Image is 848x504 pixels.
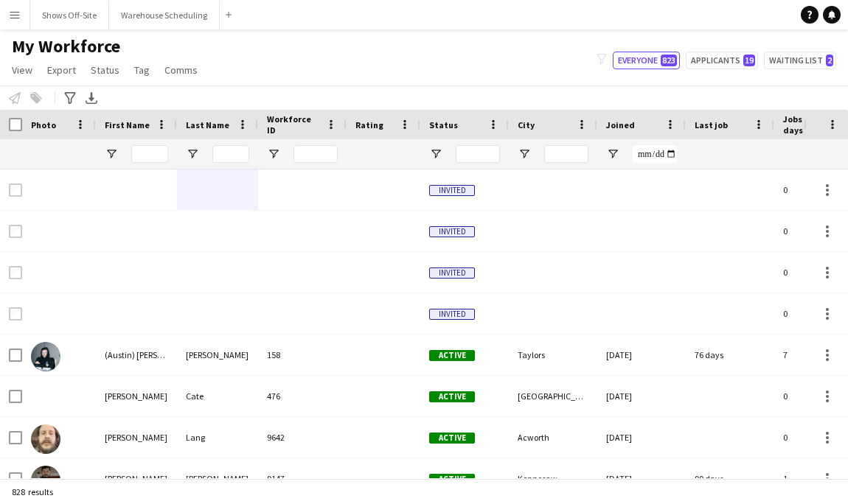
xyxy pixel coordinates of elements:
span: Invited [429,267,475,279]
input: City Filter Input [544,145,588,163]
span: Rating [355,119,383,130]
input: Row Selection is disabled for this row (unchecked) [9,225,22,238]
input: First Name Filter Input [131,145,168,163]
a: Comms [159,60,204,80]
button: Open Filter Menu [267,147,280,161]
a: View [6,60,38,80]
div: [DATE] [597,376,686,416]
div: (Austin) [PERSON_NAME] [96,335,177,375]
div: Lang [177,417,258,458]
input: Workforce ID Filter Input [293,145,338,163]
a: Tag [128,60,156,80]
span: Active [429,474,475,485]
div: [PERSON_NAME] [177,458,258,499]
span: Jobs (last 90 days) [783,113,844,136]
button: Waiting list2 [764,52,836,69]
a: Status [85,60,125,80]
div: [PERSON_NAME] [96,417,177,458]
span: Last Name [186,119,229,130]
div: [DATE] [597,458,686,499]
app-action-btn: Advanced filters [61,89,79,107]
button: Warehouse Scheduling [109,1,220,29]
div: Taylors [509,335,597,375]
button: Applicants19 [686,52,758,69]
span: View [12,63,32,77]
span: Joined [606,119,635,130]
span: Workforce ID [267,113,320,136]
button: Open Filter Menu [186,147,199,161]
input: Last Name Filter Input [212,145,249,163]
span: Comms [164,63,198,77]
input: Row Selection is disabled for this row (unchecked) [9,266,22,279]
div: 9147 [258,458,347,499]
button: Shows Off-Site [30,1,109,29]
img: (Austin) Brady Henderson [31,342,60,371]
div: [DATE] [597,417,686,458]
span: Invited [429,185,475,196]
div: Acworth [509,417,597,458]
span: Last job [695,119,728,130]
button: Open Filter Menu [606,147,619,161]
span: 823 [661,55,677,66]
span: Photo [31,119,56,130]
span: 19 [743,55,755,66]
input: Row Selection is disabled for this row (unchecked) [9,183,22,197]
span: 2 [826,55,833,66]
span: First Name [105,119,150,130]
button: Open Filter Menu [105,147,118,161]
input: Joined Filter Input [633,145,677,163]
app-action-btn: Export XLSX [83,89,100,107]
span: Active [429,350,475,361]
div: [PERSON_NAME] [96,458,177,499]
div: 76 days [686,335,774,375]
span: Active [429,433,475,444]
span: City [518,119,535,130]
span: Status [91,63,119,77]
button: Everyone823 [613,52,680,69]
span: Invited [429,309,475,320]
button: Open Filter Menu [518,147,531,161]
span: Export [47,63,76,77]
button: Open Filter Menu [429,147,442,161]
span: Status [429,119,458,130]
div: [GEOGRAPHIC_DATA] [509,376,597,416]
div: Cate [177,376,258,416]
span: Tag [134,63,150,77]
a: Export [41,60,82,80]
span: Invited [429,226,475,237]
div: [DATE] [597,335,686,375]
div: 158 [258,335,347,375]
input: Status Filter Input [456,145,500,163]
div: Kennesaw [509,458,597,499]
div: [PERSON_NAME] [177,335,258,375]
div: 90 days [686,458,774,499]
div: 9642 [258,417,347,458]
span: Active [429,391,475,402]
span: My Workforce [12,35,120,57]
img: Adam Bloodworth [31,466,60,495]
input: Row Selection is disabled for this row (unchecked) [9,307,22,321]
div: [PERSON_NAME] [96,376,177,416]
img: Aaron Lang [31,424,60,454]
div: 476 [258,376,347,416]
